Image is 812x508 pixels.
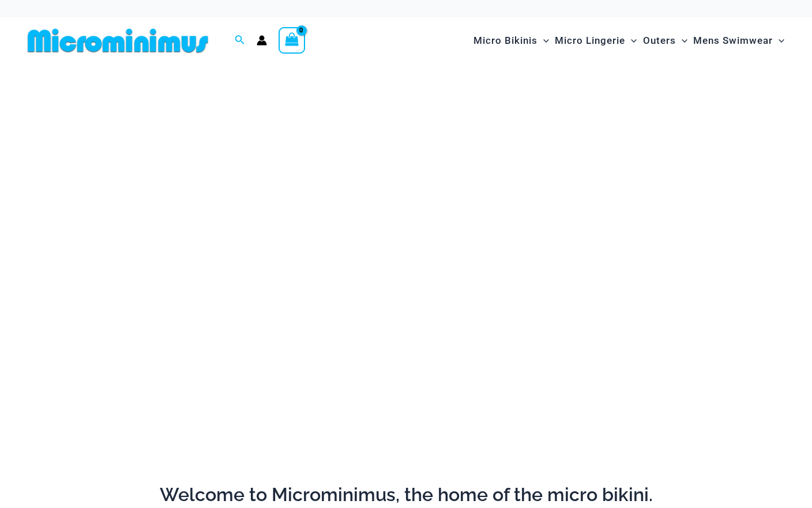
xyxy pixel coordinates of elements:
span: Menu Toggle [676,26,687,55]
span: Micro Lingerie [555,26,625,55]
h2: Welcome to Microminimus, the home of the micro bikini. [23,483,789,507]
a: Micro LingerieMenu ToggleMenu Toggle [552,23,640,58]
span: Menu Toggle [625,26,637,55]
span: Outers [643,26,676,55]
a: Search icon link [235,33,245,48]
img: MM SHOP LOGO FLAT [23,28,213,54]
span: Menu Toggle [773,26,784,55]
nav: Site Navigation [469,21,789,60]
span: Micro Bikinis [473,26,537,55]
a: View Shopping Cart, empty [279,27,305,54]
a: Account icon link [257,35,267,46]
span: Mens Swimwear [693,26,773,55]
span: Menu Toggle [537,26,549,55]
a: Mens SwimwearMenu ToggleMenu Toggle [690,23,787,58]
a: Micro BikinisMenu ToggleMenu Toggle [471,23,552,58]
a: OutersMenu ToggleMenu Toggle [640,23,690,58]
